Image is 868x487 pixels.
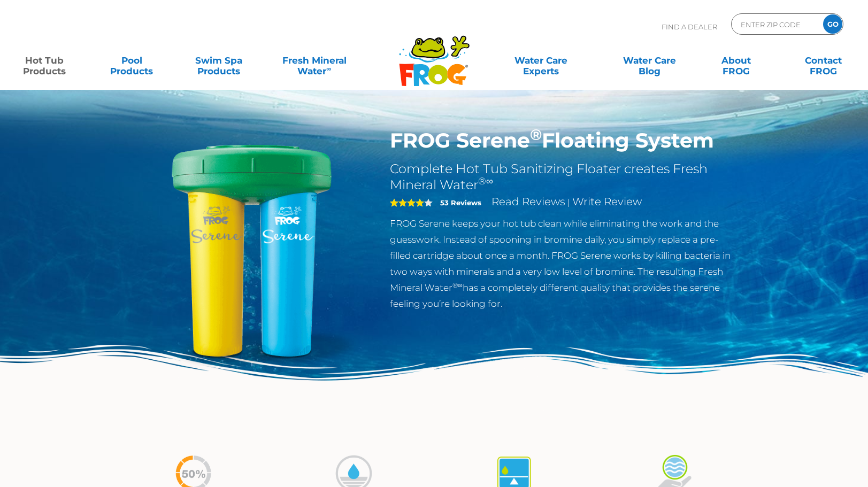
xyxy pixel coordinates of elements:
[478,175,493,187] sup: ®∞
[185,50,253,71] a: Swim SpaProducts
[393,21,475,87] img: Frog Products Logo
[326,65,331,73] sup: ∞
[272,50,356,71] a: Fresh MineralWater∞
[452,281,463,289] sup: ®∞
[390,215,739,312] p: FROG Serene keeps your hot tub clean while eliminating the work and the guesswork. Instead of spo...
[823,14,842,34] input: GO
[11,50,79,71] a: Hot TubProducts
[530,125,542,144] sup: ®
[98,50,166,71] a: PoolProducts
[390,161,739,193] h2: Complete Hot Tub Sanitizing Floater creates Fresh Mineral Water
[567,197,570,207] span: |
[572,195,642,208] a: Write Review
[703,50,771,71] a: AboutFROG
[486,50,596,71] a: Water CareExperts
[662,13,717,40] p: Find A Dealer
[390,198,424,207] span: 4
[616,50,683,71] a: Water CareBlog
[390,128,739,153] h1: FROG Serene Floating System
[789,50,857,71] a: ContactFROG
[129,128,374,373] img: hot-tub-product-serene-floater.png
[491,195,565,208] a: Read Reviews
[440,198,481,207] strong: 53 Reviews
